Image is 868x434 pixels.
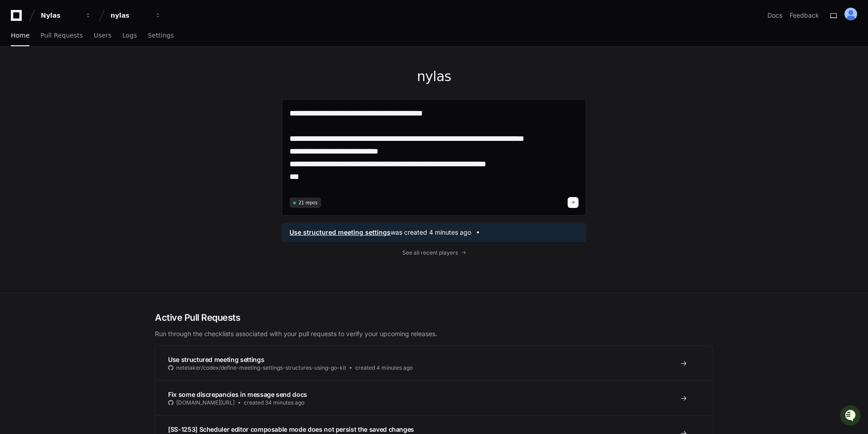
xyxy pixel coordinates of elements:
[37,7,95,24] button: Nylas
[176,399,235,406] span: [DOMAIN_NAME][URL]
[355,364,413,371] span: created 4 minutes ago
[839,404,863,429] iframe: Open customer support
[9,68,25,84] img: 1756235613930-3d25f9e4-fa56-45dd-b3ad-e072dfbd1548
[11,33,29,38] span: Home
[391,228,471,237] span: was created 4 minutes ago
[154,70,165,81] button: Start new chat
[767,11,782,20] a: Docs
[122,25,137,46] a: Logs
[790,11,819,20] button: Feedback
[155,311,713,324] h2: Active Pull Requests
[155,346,713,381] a: Use structured meeting settingsnotetaker/codex/define-meeting-settings-structures-using-go-kitcre...
[244,399,304,406] span: created 34 minutes ago
[31,68,149,77] div: Start new chat
[9,36,165,51] div: Welcome
[282,249,586,256] a: See all recent players
[122,33,137,38] span: Logs
[111,11,149,20] div: nylas
[41,11,80,20] div: Nylas
[844,8,857,20] img: ALV-UjXdkCaxG7Ha6Z-zDHMTEPqXMlNFMnpHuOo2CVUViR2iaDDte_9HYgjrRZ0zHLyLySWwoP3Esd7mb4Ah-olhw-DLkFEvG...
[168,391,307,398] span: Fix some discrepancies in message send docs
[155,329,713,338] p: Run through the checklists associated with your pull requests to verify your upcoming releases.
[90,95,110,102] span: Pylon
[289,228,391,237] span: Use structured meeting settings
[107,7,165,24] button: nylas
[64,95,110,102] a: Powered byPylon
[31,77,115,84] div: We're available if you need us!
[402,249,458,256] span: See all recent players
[9,9,27,27] img: PlayerZero
[94,33,111,38] span: Users
[11,25,29,46] a: Home
[155,381,713,415] a: Fix some discrepancies in message send docs[DOMAIN_NAME][URL]created 34 minutes ago
[40,25,82,46] a: Pull Requests
[282,68,586,85] h1: nylas
[148,33,174,38] span: Settings
[168,356,264,363] span: Use structured meeting settings
[148,25,174,46] a: Settings
[40,33,82,38] span: Pull Requests
[289,228,579,237] a: Use structured meeting settingswas created 4 minutes ago
[94,25,111,46] a: Users
[168,425,414,433] span: [SS-1253] Scheduler editor composable mode does not persist the saved changes
[299,199,318,206] span: 21 repos
[176,364,346,371] span: notetaker/codex/define-meeting-settings-structures-using-go-kit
